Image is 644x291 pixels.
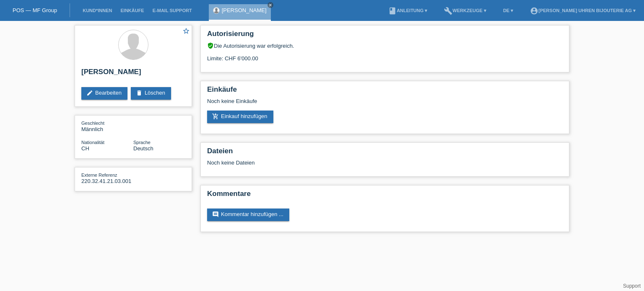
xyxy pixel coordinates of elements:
i: book [388,7,397,15]
a: Kund*innen [78,8,116,13]
span: Nationalität [81,140,104,145]
span: Deutsch [133,145,153,152]
a: editBearbeiten [81,87,127,100]
h2: Autorisierung [207,30,563,42]
i: verified_user [207,42,214,49]
a: commentKommentar hinzufügen ... [207,209,289,221]
div: Noch keine Dateien [207,160,463,166]
i: add_shopping_cart [212,113,219,120]
span: Geschlecht [81,121,104,126]
i: delete [136,90,143,96]
i: close [268,3,273,7]
a: close [267,2,273,8]
h2: Kommentare [207,190,563,202]
i: comment [212,211,219,218]
h2: Einkäufe [207,85,563,98]
h2: [PERSON_NAME] [81,68,185,80]
span: Externe Referenz [81,173,117,178]
span: Sprache [133,140,151,145]
a: [PERSON_NAME] [222,7,267,13]
a: Einkäufe [116,8,148,13]
div: 220.32.41.21.03.001 [81,172,133,184]
div: Limite: CHF 6'000.00 [207,49,563,62]
a: buildWerkzeuge ▾ [440,8,491,13]
a: E-Mail Support [148,8,196,13]
a: account_circle[PERSON_NAME] Uhren Bijouterie AG ▾ [526,8,640,13]
i: build [444,7,452,15]
a: POS — MF Group [13,7,57,13]
h2: Dateien [207,147,563,160]
a: deleteLöschen [131,87,171,100]
a: DE ▾ [499,8,517,13]
i: account_circle [530,7,538,15]
div: Die Autorisierung war erfolgreich. [207,42,563,49]
span: Schweiz [81,145,89,152]
a: star_border [182,27,190,36]
a: bookAnleitung ▾ [384,8,431,13]
a: Support [623,283,641,289]
i: star_border [182,27,190,35]
a: add_shopping_cartEinkauf hinzufügen [207,111,273,123]
div: Noch keine Einkäufe [207,98,563,111]
i: edit [86,90,93,96]
div: Männlich [81,120,133,132]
